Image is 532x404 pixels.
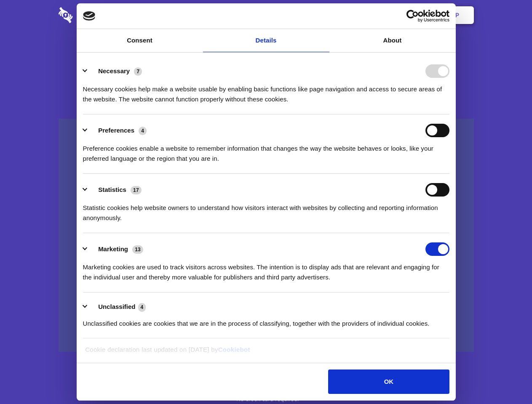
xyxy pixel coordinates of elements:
iframe: Drift Widget Chat Controller [490,362,522,394]
label: Preferences [98,127,134,134]
button: Necessary (7) [83,64,147,78]
a: Usercentrics Cookiebot - opens in a new window [376,10,449,22]
a: Cookiebot [218,346,250,353]
a: Pricing [247,2,284,28]
span: 4 [138,303,146,311]
div: Unclassified cookies are cookies that we are in the process of classifying, together with the pro... [83,312,449,329]
div: Statistic cookies help website owners to understand how visitors interact with websites by collec... [83,197,449,223]
a: Contact [342,2,380,28]
span: 7 [134,67,142,76]
button: Statistics (17) [83,183,147,197]
label: Statistics [98,186,126,193]
h1: Eliminate Slack Data Loss. [59,38,474,68]
div: Necessary cookies help make a website usable by enabling basic functions like page navigation and... [83,78,449,104]
div: Cookie declaration last updated on [DATE] by [79,345,453,361]
button: Unclassified (4) [83,302,151,312]
span: 13 [132,245,143,254]
span: 4 [139,127,147,135]
h4: Auto-redaction of sensitive data, encrypted data sharing and self-destructing private chats. Shar... [59,77,474,104]
a: Details [203,29,329,52]
button: Preferences (4) [83,124,152,137]
label: Marketing [98,245,128,252]
a: Consent [77,29,203,52]
div: Marketing cookies are used to track visitors across websites. The intention is to display ads tha... [83,256,449,282]
a: Login [382,2,419,28]
button: Marketing (13) [83,242,149,256]
a: Wistia video thumbnail [59,119,474,352]
label: Necessary [98,67,130,74]
div: Preference cookies enable a website to remember information that changes the way the website beha... [83,137,449,164]
button: OK [328,369,449,394]
a: About [329,29,456,52]
span: 17 [131,186,142,194]
img: logo-wordmark-white-trans-d4663122ce5f474addd5e946df7df03e33cb6a1c49d2221995e7729f52c070b2.svg [59,7,131,23]
img: logo [83,11,96,21]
